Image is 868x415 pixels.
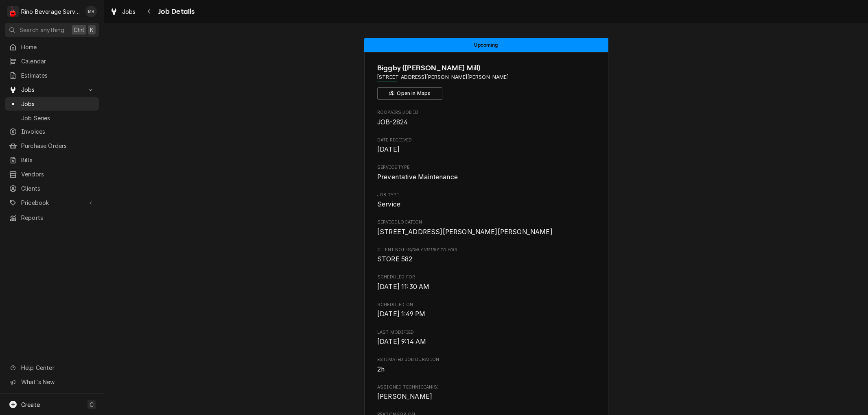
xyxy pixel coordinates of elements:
[377,192,595,209] div: Job Type
[7,6,19,17] div: Rino Beverage Service's Avatar
[377,137,595,143] span: Date Received
[21,71,95,80] span: Estimates
[377,164,595,171] span: Service Type
[377,87,442,100] button: Open in Maps
[377,356,595,374] div: Estimated Job Duration
[411,248,457,252] span: (Only Visible to You)
[377,384,595,391] span: Assigned Technician(s)
[377,173,458,181] span: Preventative Maintenance
[377,274,595,280] span: Scheduled For
[5,361,99,374] a: Go to Help Center
[5,40,99,54] a: Home
[21,401,40,408] span: Create
[377,227,595,237] span: Service Location
[5,167,99,181] a: Vendors
[5,139,99,152] a: Purchase Orders
[21,156,95,164] span: Bills
[377,219,595,237] div: Service Location
[21,141,95,150] span: Purchase Orders
[21,7,81,16] div: Rino Beverage Service
[143,5,156,18] button: Navigate back
[85,6,97,17] div: Melissa Rinehart's Avatar
[377,338,426,345] span: [DATE] 9:14 AM
[5,375,99,389] a: Go to What's New
[377,146,400,153] span: [DATE]
[377,228,553,236] span: [STREET_ADDRESS][PERSON_NAME][PERSON_NAME]
[377,63,595,100] div: Client Information
[377,109,595,116] span: Roopairs Job ID
[377,63,595,74] span: Name
[377,274,595,291] div: Scheduled For
[21,114,95,122] span: Job Series
[21,100,95,108] span: Jobs
[85,6,97,17] div: MR
[21,170,95,178] span: Vendors
[377,309,595,319] span: Scheduled On
[5,111,99,125] a: Job Series
[377,219,595,226] span: Service Location
[377,172,595,182] span: Service Type
[5,69,99,82] a: Estimates
[5,182,99,195] a: Clients
[21,198,83,207] span: Pricebook
[21,57,95,65] span: Calendar
[5,83,99,96] a: Go to Jobs
[377,393,432,400] span: [PERSON_NAME]
[21,85,83,94] span: Jobs
[377,200,400,208] span: Service
[377,392,595,402] span: Assigned Technician(s)
[156,6,195,17] span: Job Details
[377,365,385,373] span: 2h
[377,74,595,81] span: Address
[377,118,408,126] span: JOB-2824
[5,211,99,224] a: Reports
[21,378,94,386] span: What's New
[5,125,99,138] a: Invoices
[20,26,64,34] span: Search anything
[377,302,595,319] div: Scheduled On
[90,400,94,409] span: C
[377,282,595,292] span: Scheduled For
[377,302,595,308] span: Scheduled On
[377,365,595,374] span: Estimated Job Duration
[5,153,99,167] a: Bills
[377,329,595,347] div: Last Modified
[377,109,595,127] div: Roopairs Job ID
[74,26,84,34] span: Ctrl
[377,384,595,402] div: Assigned Technician(s)
[107,5,139,18] a: Jobs
[364,38,608,52] div: Status
[377,337,595,347] span: Last Modified
[377,145,595,154] span: Date Received
[5,196,99,209] a: Go to Pricebook
[377,117,595,127] span: Roopairs Job ID
[5,23,99,37] button: Search anythingCtrlK
[377,255,412,263] span: STORE 582
[21,213,95,222] span: Reports
[377,247,595,264] div: [object Object]
[90,26,94,34] span: K
[377,254,595,264] span: [object Object]
[122,7,136,16] span: Jobs
[377,137,595,154] div: Date Received
[5,97,99,111] a: Jobs
[21,127,95,136] span: Invoices
[377,329,595,336] span: Last Modified
[377,192,595,198] span: Job Type
[377,247,595,253] span: Client Notes
[377,356,595,363] span: Estimated Job Duration
[5,54,99,68] a: Calendar
[21,363,94,372] span: Help Center
[21,43,95,51] span: Home
[474,42,498,48] span: Upcoming
[377,200,595,209] span: Job Type
[377,164,595,182] div: Service Type
[21,184,95,193] span: Clients
[377,310,425,318] span: [DATE] 1:49 PM
[377,283,429,291] span: [DATE] 11:30 AM
[7,6,19,17] div: R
